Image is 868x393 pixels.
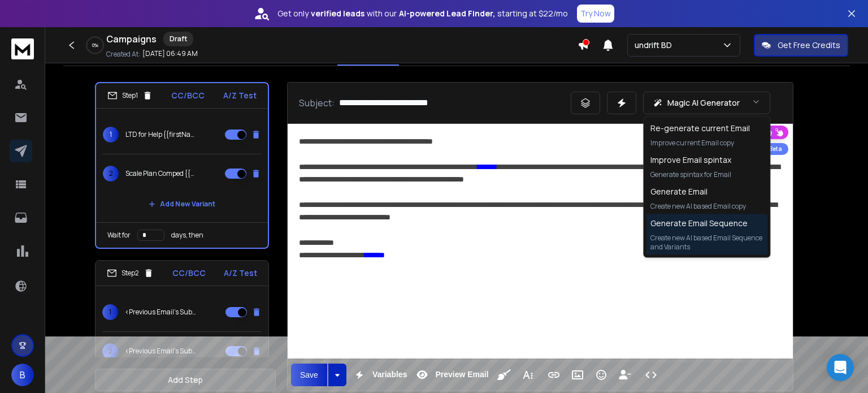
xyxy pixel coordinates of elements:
div: Beta [763,143,788,155]
p: Create new AI based Email Sequence and Variants [650,234,763,252]
span: Preview Email [433,370,491,379]
img: logo [11,38,34,59]
p: Created At: [106,50,140,59]
p: CC/BCC [172,267,206,279]
p: Improve current Email copy [650,139,750,148]
p: Subject: [299,96,335,110]
button: B [11,364,34,386]
h1: Campaigns [106,32,157,46]
button: Add New Variant [140,193,224,215]
h1: Re-generate current Email [650,123,750,134]
p: CC/BCC [171,90,205,101]
div: Step 1 [107,90,153,101]
p: Magic AI Generator [667,97,740,109]
strong: verified leads [311,8,364,19]
button: Preview Email [411,364,491,386]
span: 1 [102,304,118,320]
p: Wait for [107,231,131,240]
h1: Generate Email [650,186,746,197]
button: Try Now [577,5,614,23]
li: Step1CC/BCCA/Z Test1LTD for Help {{firstName}}2Scale Plan Comped {{firstName}}Add New VariantWait... [95,82,269,249]
div: Draft [163,32,193,46]
p: Get only with our starting at $22/mo [277,8,568,19]
strong: AI-powered Lead Finder, [399,8,495,19]
p: undrift BD [635,40,676,51]
span: 2 [103,166,119,182]
p: Try Now [580,8,611,19]
h1: Generate Email Sequence [650,218,763,229]
button: Save [291,364,327,386]
span: Variables [370,370,410,379]
p: Scale Plan Comped {{firstName}} [125,169,198,178]
p: A/Z Test [224,267,257,279]
h1: Improve Email spintax [650,154,731,166]
button: Get Free Credits [754,34,848,57]
p: days, then [171,231,203,240]
button: Magic AI Generator [643,92,770,114]
p: LTD for Help {{firstName}} [125,130,198,139]
span: 1 [103,127,119,142]
div: Step 2 [107,268,154,278]
div: Open Intercom Messenger [827,354,854,381]
button: Variables [349,364,410,386]
p: Get Free Credits [778,40,840,51]
p: 0 % [92,42,98,49]
p: <Previous Email's Subject> [125,308,197,317]
p: A/Z Test [223,90,257,101]
p: Create new AI based Email copy [650,202,746,211]
p: [DATE] 06:49 AM [142,49,198,58]
p: Generate spintax for Email [650,170,731,179]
